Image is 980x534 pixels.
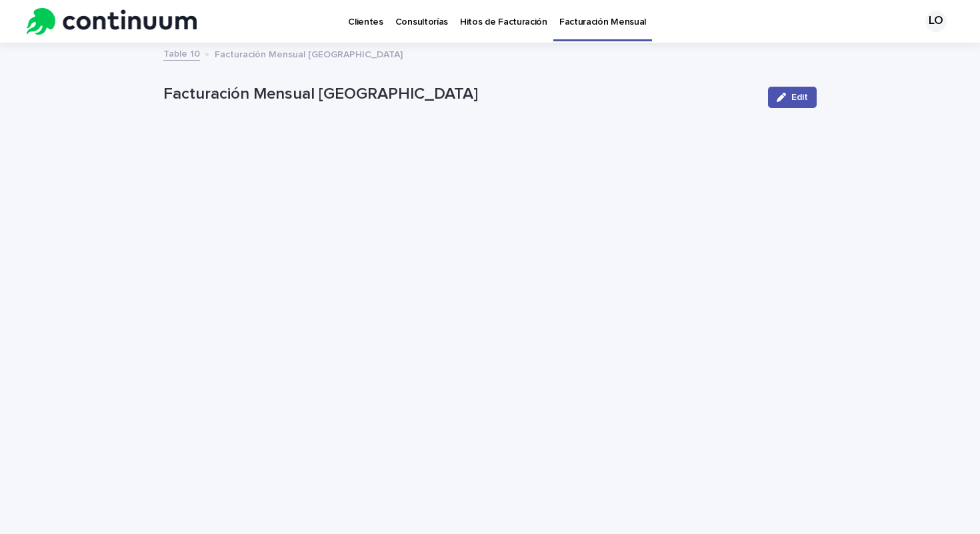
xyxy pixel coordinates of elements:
[27,8,197,35] img: tu8iVZLBSFSnlyF4Um45
[925,11,947,32] div: LO
[791,93,808,102] span: Edit
[163,85,757,104] p: Facturación Mensual [GEOGRAPHIC_DATA]
[163,45,200,61] a: Table 10
[768,87,817,108] button: Edit
[215,46,403,61] p: Facturación Mensual [GEOGRAPHIC_DATA]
